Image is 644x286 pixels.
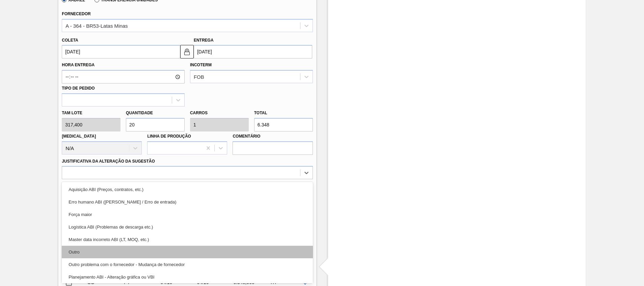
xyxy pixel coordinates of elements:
[62,60,185,70] label: Hora Entrega
[62,246,313,258] div: Outro
[62,258,313,271] div: Outro problema com o fornecedor - Mudança de fornecedor
[62,108,120,118] label: Tam lote
[194,38,214,43] label: Entrega
[62,181,313,191] label: Observações
[62,233,313,246] div: Master data incorreto ABI (LT, MOQ, etc.)
[126,111,153,115] label: Quantidade
[62,271,313,283] div: Planejamento ABI - Alteração gráfica ou VBI
[62,45,180,58] input: dd/mm/yyyy
[147,134,191,139] label: Linha de Produção
[254,111,267,115] label: Total
[190,111,208,115] label: Carros
[62,11,90,16] label: Fornecedor
[62,38,78,43] label: Coleta
[62,134,96,139] label: [MEDICAL_DATA]
[62,159,155,164] label: Justificativa da Alteração da Sugestão
[62,183,313,196] div: Aquisição ABI (Preços, contratos, etc.)
[62,196,313,208] div: Erro humano ABI ([PERSON_NAME] / Erro de entrada)
[62,86,95,91] label: Tipo de pedido
[62,221,313,233] div: Logística ABI (Problemas de descarga etc.)
[180,45,194,58] button: locked
[65,23,128,28] div: A - 364 - BR53-Latas Minas
[233,132,313,141] label: Comentário
[62,208,313,221] div: Força maior
[194,45,312,58] input: dd/mm/yyyy
[183,48,191,56] img: locked
[190,63,212,67] label: Incoterm
[194,74,204,80] div: FOB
